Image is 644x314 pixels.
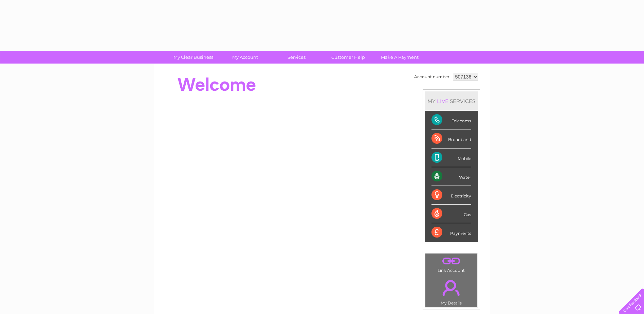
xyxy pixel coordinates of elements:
[431,167,471,186] div: Water
[436,98,450,104] div: LIVE
[217,51,273,64] a: My Account
[412,71,451,83] td: Account number
[320,51,376,64] a: Customer Help
[431,223,471,242] div: Payments
[427,276,476,300] a: .
[431,129,471,148] div: Broadband
[425,91,478,111] div: MY SERVICES
[431,111,471,129] div: Telecoms
[431,205,471,223] div: Gas
[425,253,478,275] td: Link Account
[431,149,471,167] div: Mobile
[165,51,221,64] a: My Clear Business
[269,51,325,64] a: Services
[427,255,476,267] a: .
[372,51,428,64] a: Make A Payment
[425,274,478,308] td: My Details
[431,186,471,205] div: Electricity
